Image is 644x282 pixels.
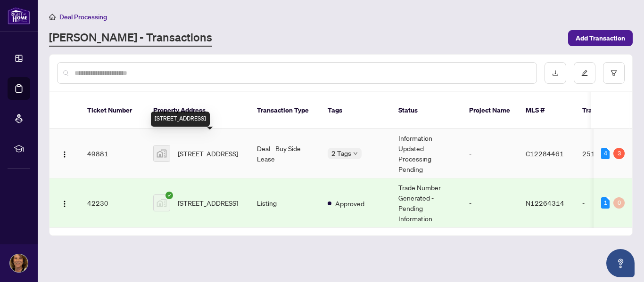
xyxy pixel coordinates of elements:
button: filter [603,62,625,84]
span: edit [581,70,588,76]
th: MLS # [518,92,575,129]
td: Deal - Buy Side Lease [249,129,320,178]
td: Trade Number Generated - Pending Information [391,178,462,228]
span: [STREET_ADDRESS] [178,198,238,208]
button: Logo [57,195,72,210]
button: Open asap [606,249,635,277]
img: logo [8,7,30,24]
span: N12264314 [526,199,564,207]
button: download [545,62,566,84]
img: Logo [61,151,68,158]
td: - [575,178,641,228]
th: Ticket Number [80,92,146,129]
td: Information Updated - Processing Pending [391,129,462,178]
span: Add Transaction [576,31,625,46]
th: Transaction Type [249,92,320,129]
span: check-circle [165,192,173,199]
span: down [353,151,358,156]
a: [PERSON_NAME] - Transactions [49,30,212,47]
div: 1 [601,197,610,209]
th: Tags [320,92,391,129]
div: 4 [601,148,610,159]
th: Trade Number [575,92,641,129]
span: 2 Tags [331,148,351,159]
th: Status [391,92,462,129]
div: 0 [613,197,625,209]
span: Approved [335,198,364,209]
td: Listing [249,178,320,228]
td: 42230 [80,178,146,228]
button: edit [574,62,595,84]
img: Profile Icon [10,254,28,272]
img: Logo [61,200,68,208]
span: download [552,70,559,76]
th: Project Name [462,92,518,129]
span: filter [611,70,617,76]
td: 49881 [80,129,146,178]
span: C12284461 [526,149,564,158]
div: [STREET_ADDRESS] [151,112,210,127]
td: - [462,178,518,228]
span: home [49,14,56,20]
td: 2514223 [575,129,641,178]
button: Add Transaction [568,30,633,46]
th: Property Address [146,92,249,129]
span: [STREET_ADDRESS] [178,148,238,159]
img: thumbnail-img [154,195,170,211]
td: - [462,129,518,178]
button: Logo [57,146,72,161]
img: thumbnail-img [154,145,170,161]
span: Deal Processing [59,13,107,21]
div: 3 [613,148,625,159]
